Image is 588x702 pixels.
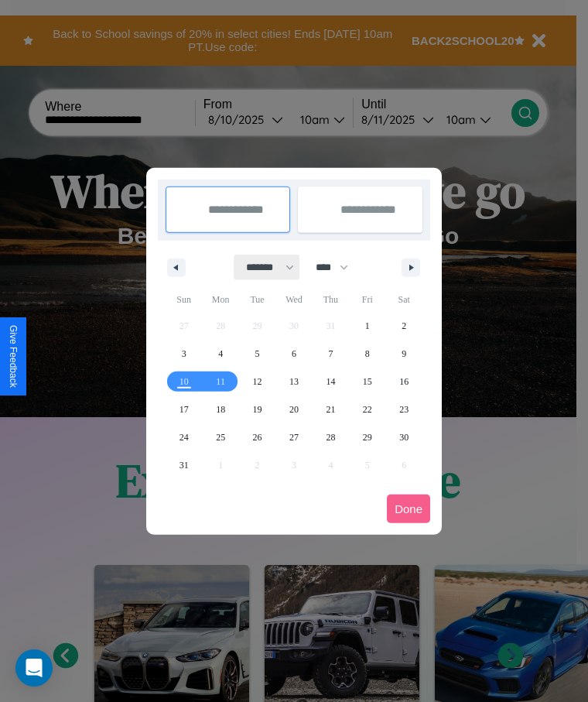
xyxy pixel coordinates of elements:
[216,423,225,451] span: 25
[313,287,349,312] span: Thu
[8,325,19,388] div: Give Feedback
[239,287,275,312] span: Tue
[399,368,409,396] span: 16
[349,368,385,396] button: 15
[255,340,260,368] span: 5
[166,340,202,368] button: 3
[166,423,202,451] button: 24
[275,340,312,368] button: 6
[216,396,225,423] span: 18
[326,368,335,396] span: 14
[166,287,202,312] span: Sun
[363,423,372,451] span: 29
[218,340,223,368] span: 4
[399,396,409,423] span: 23
[253,368,262,396] span: 12
[386,340,422,368] button: 9
[292,340,296,368] span: 6
[313,340,349,368] button: 7
[326,423,335,451] span: 28
[179,368,189,396] span: 10
[179,396,189,423] span: 17
[166,396,202,423] button: 17
[365,312,370,340] span: 1
[253,396,262,423] span: 19
[275,396,312,423] button: 20
[363,368,372,396] span: 15
[289,368,299,396] span: 13
[313,423,349,451] button: 28
[179,423,189,451] span: 24
[328,340,333,368] span: 7
[349,423,385,451] button: 29
[363,396,372,423] span: 22
[349,287,385,312] span: Fri
[239,396,275,423] button: 19
[166,368,202,396] button: 10
[253,423,262,451] span: 26
[313,368,349,396] button: 14
[182,340,186,368] span: 3
[179,451,189,479] span: 31
[239,340,275,368] button: 5
[275,287,312,312] span: Wed
[386,423,422,451] button: 30
[289,423,299,451] span: 27
[349,396,385,423] button: 22
[275,368,312,396] button: 13
[202,396,238,423] button: 18
[386,287,422,312] span: Sat
[402,312,406,340] span: 2
[239,423,275,451] button: 26
[15,649,53,687] div: Open Intercom Messenger
[216,368,225,396] span: 11
[313,396,349,423] button: 21
[202,287,238,312] span: Mon
[387,495,430,523] button: Done
[166,451,202,479] button: 31
[349,340,385,368] button: 8
[275,423,312,451] button: 27
[202,368,238,396] button: 11
[386,396,422,423] button: 23
[202,340,238,368] button: 4
[386,368,422,396] button: 16
[386,312,422,340] button: 2
[326,396,335,423] span: 21
[399,423,409,451] span: 30
[349,312,385,340] button: 1
[402,340,406,368] span: 9
[289,396,299,423] span: 20
[365,340,370,368] span: 8
[239,368,275,396] button: 12
[202,423,238,451] button: 25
